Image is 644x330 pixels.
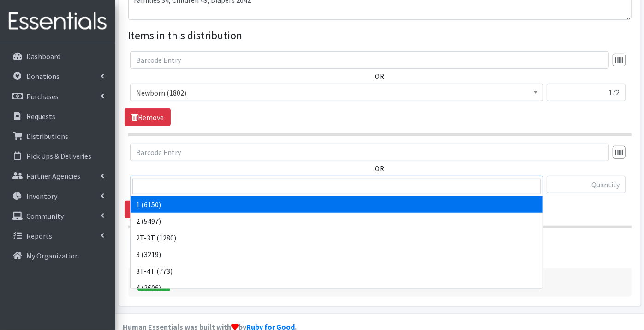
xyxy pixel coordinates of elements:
span: Newborn (1802) [136,86,537,99]
li: 2 (5497) [131,213,543,229]
li: 4 (3606) [131,279,543,296]
li: 1 (6150) [131,196,543,213]
p: Dashboard [26,52,60,61]
a: Requests [4,107,112,126]
a: Donations [4,67,112,85]
input: Barcode Entry [130,51,609,69]
p: Requests [26,112,55,121]
a: Reports [4,227,112,245]
a: Partner Agencies [4,167,112,185]
input: Barcode Entry [130,144,609,161]
a: Dashboard [4,47,112,66]
a: My Organization [4,246,112,265]
input: Quantity [547,84,626,101]
p: Purchases [26,92,59,101]
a: Community [4,207,112,225]
label: OR [375,163,385,174]
p: Community [26,211,64,221]
p: Partner Agencies [26,171,80,180]
li: 3 (3219) [131,246,543,263]
p: Reports [26,231,52,240]
a: Purchases [4,87,112,106]
span: 1 (6150) [130,176,543,193]
a: Remove [125,201,171,218]
input: Quantity [547,176,626,193]
p: Donations [26,72,60,81]
p: Pick Ups & Deliveries [26,151,91,161]
p: My Organization [26,251,79,260]
a: Pick Ups & Deliveries [4,147,112,165]
li: 3T-4T (773) [131,263,543,279]
a: Remove [125,108,171,126]
legend: Items in this distribution [128,27,632,44]
p: Distributions [26,132,68,141]
a: Distributions [4,127,112,145]
label: OR [375,71,385,82]
li: 2T-3T (1280) [131,229,543,246]
span: Newborn (1802) [130,84,543,101]
a: Inventory [4,187,112,205]
img: HumanEssentials [4,6,112,37]
p: Inventory [26,192,57,201]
